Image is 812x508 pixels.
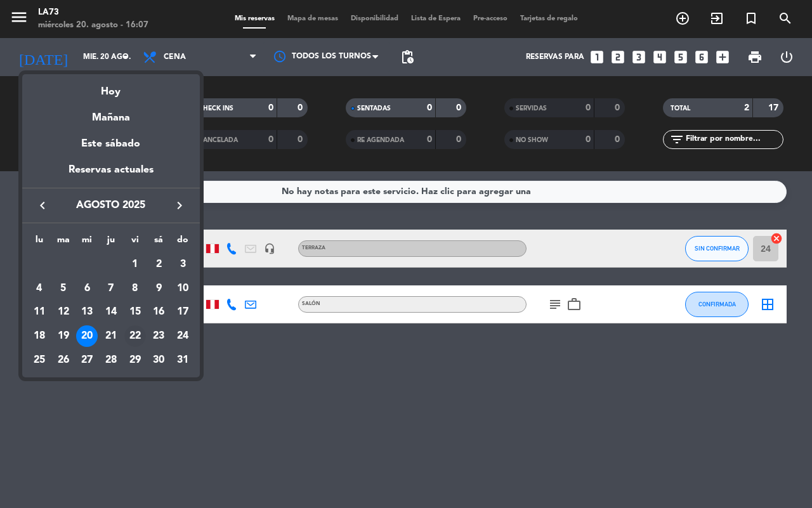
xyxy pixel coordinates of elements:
[99,233,123,252] th: jueves
[27,277,51,301] td: 4 de agosto de 2025
[171,277,195,301] td: 10 de agosto de 2025
[124,325,146,347] div: 22
[172,278,193,299] div: 10
[53,302,74,323] div: 12
[148,325,169,347] div: 23
[29,302,50,323] div: 11
[22,126,200,162] div: Este sábado
[53,325,74,347] div: 19
[124,302,146,323] div: 15
[100,278,122,299] div: 7
[53,349,74,371] div: 26
[124,254,146,275] div: 1
[124,278,146,299] div: 8
[29,325,50,347] div: 18
[148,254,169,275] div: 2
[53,278,74,299] div: 5
[147,348,171,372] td: 30 de agosto de 2025
[51,277,75,301] td: 5 de agosto de 2025
[147,233,171,252] th: sábado
[76,325,98,347] div: 20
[147,252,171,277] td: 2 de agosto de 2025
[51,301,75,325] td: 12 de agosto de 2025
[31,197,54,214] button: keyboard_arrow_left
[171,348,195,372] td: 31 de agosto de 2025
[22,74,200,100] div: Hoy
[27,233,51,252] th: lunes
[147,301,171,325] td: 16 de agosto de 2025
[168,197,191,214] button: keyboard_arrow_right
[172,325,193,347] div: 24
[75,301,99,325] td: 13 de agosto de 2025
[172,302,193,323] div: 17
[99,301,123,325] td: 14 de agosto de 2025
[171,252,195,277] td: 3 de agosto de 2025
[123,301,147,325] td: 15 de agosto de 2025
[99,324,123,348] td: 21 de agosto de 2025
[171,301,195,325] td: 17 de agosto de 2025
[171,324,195,348] td: 24 de agosto de 2025
[172,198,187,213] i: keyboard_arrow_right
[124,349,146,371] div: 29
[100,302,122,323] div: 14
[147,324,171,348] td: 23 de agosto de 2025
[148,278,169,299] div: 9
[29,278,50,299] div: 4
[51,348,75,372] td: 26 de agosto de 2025
[27,252,123,277] td: AGO.
[148,349,169,371] div: 30
[147,277,171,301] td: 9 de agosto de 2025
[123,277,147,301] td: 8 de agosto de 2025
[22,100,200,126] div: Mañana
[148,302,169,323] div: 16
[171,233,195,252] th: domingo
[123,252,147,277] td: 1 de agosto de 2025
[75,324,99,348] td: 20 de agosto de 2025
[99,277,123,301] td: 7 de agosto de 2025
[27,348,51,372] td: 25 de agosto de 2025
[123,324,147,348] td: 22 de agosto de 2025
[54,197,168,214] span: agosto 2025
[75,277,99,301] td: 6 de agosto de 2025
[51,233,75,252] th: martes
[27,324,51,348] td: 18 de agosto de 2025
[27,301,51,325] td: 11 de agosto de 2025
[172,254,193,275] div: 3
[35,198,50,213] i: keyboard_arrow_left
[76,349,98,371] div: 27
[51,324,75,348] td: 19 de agosto de 2025
[75,348,99,372] td: 27 de agosto de 2025
[172,349,193,371] div: 31
[100,325,122,347] div: 21
[76,278,98,299] div: 6
[22,162,200,188] div: Reservas actuales
[100,349,122,371] div: 28
[76,302,98,323] div: 13
[75,233,99,252] th: miércoles
[123,233,147,252] th: viernes
[29,349,50,371] div: 25
[123,348,147,372] td: 29 de agosto de 2025
[99,348,123,372] td: 28 de agosto de 2025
